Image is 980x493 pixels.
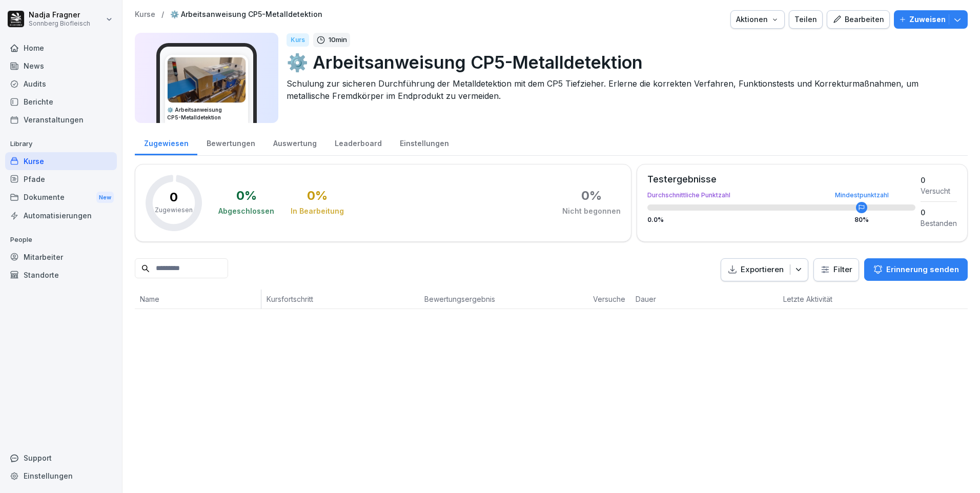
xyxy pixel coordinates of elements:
[291,206,344,216] div: In Bearbeitung
[168,57,246,102] img: s4bp0ax2yf6zjz1feqhdnoh7.png
[921,207,957,218] div: 0
[593,294,625,304] p: Versuche
[921,186,957,196] div: Versucht
[736,14,779,25] div: Aktionen
[170,10,322,19] a: ⚙️ Arbeitsanweisung CP5-Metalldetektion
[921,218,957,229] div: Bestanden
[5,75,117,93] a: Audits
[161,10,164,19] p: /
[329,35,347,45] p: 10 min
[783,294,852,304] p: Letzte Aktivität
[827,10,890,29] button: Bearbeiten
[264,129,325,155] a: Auswertung
[647,192,915,198] div: Durchschnittliche Punktzahl
[5,449,117,467] div: Support
[5,152,117,170] a: Kurse
[789,10,823,29] button: Teilen
[325,129,391,155] a: Leaderboard
[5,39,117,57] a: Home
[197,129,264,155] a: Bewertungen
[5,170,117,188] a: Pfade
[820,264,852,275] div: Filter
[307,190,328,202] div: 0 %
[562,206,621,216] div: Nicht begonnen
[135,129,197,155] a: Zugewiesen
[5,57,117,75] a: News
[921,175,957,186] div: 0
[29,20,90,27] p: Sonnberg Biofleisch
[5,248,117,266] a: Mitarbeiter
[636,294,678,304] p: Dauer
[287,33,309,47] div: Kurs
[5,467,117,485] a: Einstellungen
[894,10,968,29] button: Zuweisen
[5,207,117,224] a: Automatisierungen
[909,14,946,25] p: Zuweisen
[886,264,959,275] p: Erinnerung senden
[167,106,246,121] h3: ⚙️ Arbeitsanweisung CP5-Metalldetektion
[170,191,178,203] p: 0
[424,294,583,304] p: Bewertungsergebnis
[140,294,256,304] p: Name
[135,10,155,19] a: Kurse
[741,264,784,276] p: Exportieren
[721,258,808,281] button: Exportieren
[581,190,602,202] div: 0 %
[287,49,959,75] p: ⚙️ Arbeitsanweisung CP5-Metalldetektion
[5,188,117,207] a: DokumenteNew
[864,258,968,281] button: Erinnerung senden
[647,175,915,184] div: Testergebnisse
[391,129,458,155] a: Einstellungen
[29,11,90,19] p: Nadja Fragner
[832,14,884,25] div: Bearbeiten
[854,217,869,223] div: 80 %
[236,190,257,202] div: 0 %
[5,93,117,111] a: Berichte
[835,192,889,198] div: Mindestpunktzahl
[730,10,785,29] button: Aktionen
[5,188,117,207] div: Dokumente
[218,206,274,216] div: Abgeschlossen
[155,206,193,215] p: Zugewiesen
[647,217,915,223] div: 0.0 %
[5,111,117,129] a: Veranstaltungen
[794,14,817,25] div: Teilen
[5,232,117,248] p: People
[5,136,117,152] p: Library
[814,259,859,281] button: Filter
[96,192,114,203] div: New
[5,266,117,284] a: Standorte
[267,294,415,304] p: Kursfortschritt
[287,77,959,102] p: Schulung zur sicheren Durchführung der Metalldetektion mit dem CP5 Tiefzieher. Erlerne die korrek...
